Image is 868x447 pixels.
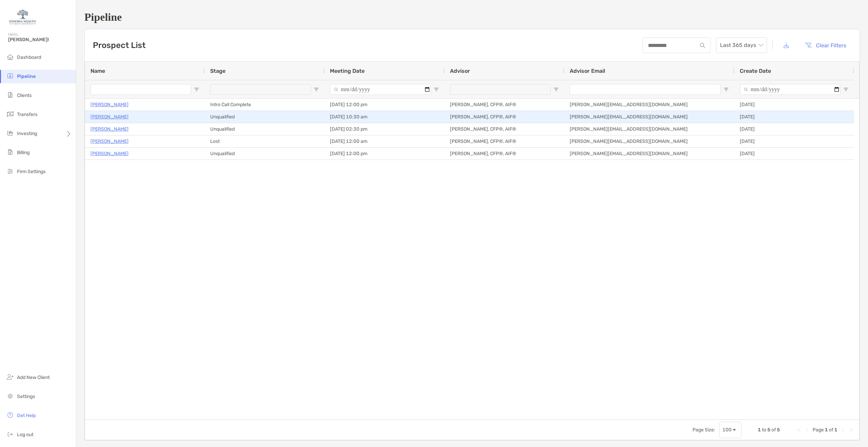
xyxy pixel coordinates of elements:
span: 1 [758,427,761,433]
img: billing icon [6,148,14,156]
img: dashboard icon [6,53,14,61]
div: Unqualified [205,148,324,160]
div: Page Size: [692,427,715,433]
input: Meeting Date Filter Input [330,84,431,95]
span: Advisor [450,68,470,74]
div: [PERSON_NAME][EMAIL_ADDRESS][DOMAIN_NAME] [564,148,734,160]
span: 5 [777,427,780,433]
span: Name [90,68,105,74]
div: [PERSON_NAME], CFP®, AIF® [445,123,564,135]
span: Create Date [740,68,771,74]
div: Intro Call Complete [205,99,324,111]
div: [PERSON_NAME], CFP®, AIF® [445,135,564,147]
div: [DATE] [734,111,854,123]
div: Unqualified [205,123,324,135]
div: [DATE] 10:30 am [324,111,445,123]
div: [DATE] [734,99,854,111]
h1: Pipeline [84,11,860,23]
span: Log out [17,432,33,437]
a: [PERSON_NAME] [90,125,129,133]
a: [PERSON_NAME] [90,113,129,121]
div: [DATE] 12:00 pm [324,148,445,160]
div: Page Size [719,422,741,438]
span: Advisor Email [570,68,605,74]
img: investing icon [6,129,14,137]
div: [DATE] [734,135,854,147]
button: Open Filter Menu [194,87,199,92]
span: 1 [834,427,837,433]
span: 1 [825,427,828,433]
span: Billing [17,150,30,155]
a: [PERSON_NAME] [90,137,129,146]
div: [PERSON_NAME], CFP®, AIF® [445,148,564,160]
img: transfers icon [6,110,14,118]
div: [DATE] 12:00 pm [324,99,445,111]
span: Add New Client [17,375,50,380]
div: [PERSON_NAME][EMAIL_ADDRESS][DOMAIN_NAME] [564,111,734,123]
a: [PERSON_NAME] [90,100,129,109]
span: Pipeline [17,73,36,79]
img: clients icon [6,91,14,99]
div: [DATE] [734,148,854,160]
button: Open Filter Menu [434,87,439,92]
div: First Page [796,427,802,433]
div: [PERSON_NAME][EMAIL_ADDRESS][DOMAIN_NAME] [564,135,734,147]
img: add_new_client icon [6,373,14,381]
span: Last 365 days [720,38,763,53]
img: input icon [700,43,705,48]
span: [PERSON_NAME]! [8,37,72,43]
span: Transfers [17,112,37,117]
span: Investing [17,131,37,136]
span: of [771,427,776,433]
span: Dashboard [17,54,41,60]
div: [DATE] 02:30 pm [324,123,445,135]
div: Unqualified [205,111,324,123]
input: Name Filter Input [90,84,191,95]
span: Get Help [17,413,36,418]
div: [PERSON_NAME], CFP®, AIF® [445,111,564,123]
span: Meeting Date [330,68,365,74]
button: Open Filter Menu [843,87,849,92]
h3: Prospect List [93,40,146,50]
span: Clients [17,93,32,98]
input: Advisor Email Filter Input [570,84,721,95]
a: [PERSON_NAME] [90,149,129,158]
div: 100 [722,427,732,433]
span: to [762,427,766,433]
img: settings icon [6,392,14,400]
span: Page [813,427,824,433]
div: Last Page [848,427,854,433]
div: [PERSON_NAME], CFP®, AIF® [445,99,564,111]
img: get-help icon [6,411,14,419]
button: Open Filter Menu [723,87,729,92]
button: Open Filter Menu [314,87,319,92]
img: Zoe Logo [8,3,37,27]
span: Settings [17,394,35,399]
img: firm-settings icon [6,167,14,175]
div: [PERSON_NAME][EMAIL_ADDRESS][DOMAIN_NAME] [564,123,734,135]
img: logout icon [6,430,14,438]
button: Clear Filters [800,38,851,53]
div: Lost [205,135,324,147]
span: Stage [210,68,226,74]
div: Next Page [840,427,846,433]
div: [DATE] [734,123,854,135]
span: 5 [767,427,770,433]
div: [PERSON_NAME][EMAIL_ADDRESS][DOMAIN_NAME] [564,99,734,111]
div: Previous Page [804,427,810,433]
input: Create Date Filter Input [740,84,840,95]
button: Open Filter Menu [553,87,559,92]
div: [DATE] 12:00 am [324,135,445,147]
span: of [829,427,833,433]
img: pipeline icon [6,72,14,80]
span: Firm Settings [17,169,46,175]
